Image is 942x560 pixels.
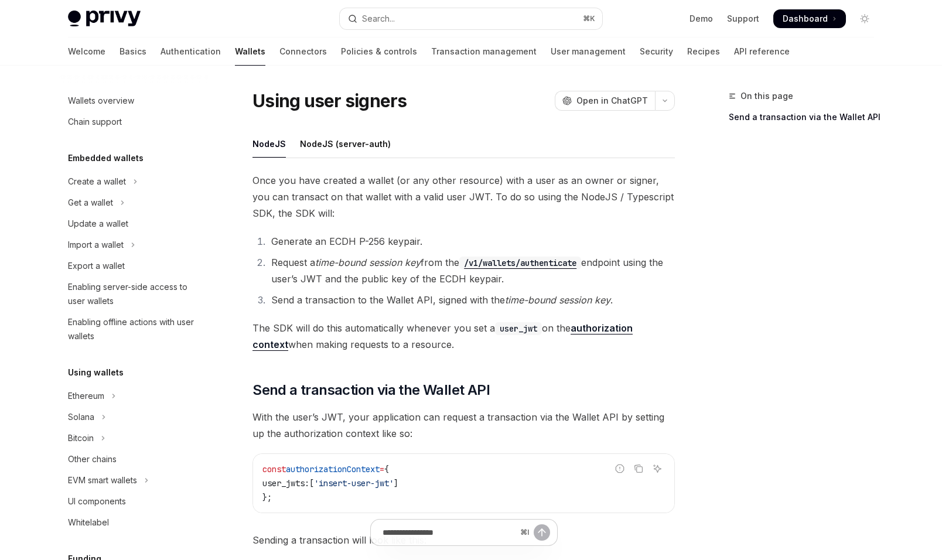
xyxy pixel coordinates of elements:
span: const [262,464,286,474]
div: EVM smart wallets [68,473,137,487]
h5: Embedded wallets [68,151,144,165]
div: Get a wallet [68,196,113,210]
a: Security [640,37,673,66]
button: Ask AI [650,461,665,476]
a: User management [551,37,626,66]
button: Copy the contents from the code block [631,461,646,476]
input: Ask a question... [383,520,516,545]
div: Enabling server-side access to user wallets [68,280,202,308]
a: Authentication [161,37,221,66]
code: /v1/wallets/authenticate [459,257,581,269]
button: Send message [534,524,550,541]
span: ⌘ K [583,14,595,23]
a: Whitelabel [59,512,209,533]
span: { [384,464,389,474]
a: API reference [734,37,790,66]
span: authorizationContext [286,464,380,474]
span: Send a transaction via the Wallet API [252,381,490,399]
span: 'insert-user-jwt' [314,478,394,489]
a: Support [727,13,759,25]
a: Basics [120,37,146,66]
button: Toggle Get a wallet section [59,192,209,213]
a: Enabling offline actions with user wallets [59,312,209,347]
button: Toggle Import a wallet section [59,234,209,255]
span: Open in ChatGPT [576,95,648,107]
button: Report incorrect code [612,461,627,476]
span: Dashboard [783,13,828,25]
div: NodeJS [252,130,286,158]
button: Toggle Ethereum section [59,385,209,407]
span: With the user’s JWT, your application can request a transaction via the Wallet API by setting up ... [252,409,675,442]
div: Create a wallet [68,175,126,189]
button: Toggle Create a wallet section [59,171,209,192]
div: Export a wallet [68,259,125,273]
span: = [380,464,384,474]
a: Demo [690,13,713,25]
div: Chain support [68,115,122,129]
em: time-bound session key [505,294,610,306]
a: UI components [59,491,209,512]
button: Open in ChatGPT [555,91,655,111]
div: UI components [68,494,126,508]
div: Enabling offline actions with user wallets [68,315,202,343]
a: Send a transaction via the Wallet API [729,108,883,127]
li: Send a transaction to the Wallet API, signed with the . [268,292,675,308]
a: Transaction management [431,37,537,66]
button: Toggle dark mode [855,9,874,28]
em: time-bound session key [315,257,421,268]
li: Request a from the endpoint using the user’s JWT and the public key of the ECDH keypair. [268,254,675,287]
h1: Using user signers [252,90,407,111]
a: Chain support [59,111,209,132]
a: Welcome [68,37,105,66]
a: Other chains [59,449,209,470]
div: Import a wallet [68,238,124,252]
li: Generate an ECDH P-256 keypair. [268,233,675,250]
div: Search... [362,12,395,26]
a: Enabling server-side access to user wallets [59,276,209,312]
button: Toggle EVM smart wallets section [59,470,209,491]
div: Wallets overview [68,94,134,108]
a: Recipes [687,37,720,66]
div: Other chains [68,452,117,466]
span: The SDK will do this automatically whenever you set a on the when making requests to a resource. [252,320,675,353]
span: [ [309,478,314,489]
img: light logo [68,11,141,27]
button: Open search [340,8,602,29]
span: ] [394,478,398,489]
a: Wallets [235,37,265,66]
a: Connectors [279,37,327,66]
span: On this page [740,89,793,103]
div: Whitelabel [68,515,109,530]
div: Update a wallet [68,217,128,231]
div: Bitcoin [68,431,94,445]
a: Dashboard [773,9,846,28]
a: Wallets overview [59,90,209,111]
a: Export a wallet [59,255,209,276]
div: Ethereum [68,389,104,403]
span: Once you have created a wallet (or any other resource) with a user as an owner or signer, you can... [252,172,675,221]
code: user_jwt [495,322,542,335]
a: /v1/wallets/authenticate [459,257,581,268]
button: Toggle Bitcoin section [59,428,209,449]
div: Solana [68,410,94,424]
a: Policies & controls [341,37,417,66]
h5: Using wallets [68,366,124,380]
button: Toggle Solana section [59,407,209,428]
a: Update a wallet [59,213,209,234]
div: NodeJS (server-auth) [300,130,391,158]
span: }; [262,492,272,503]
span: user_jwts: [262,478,309,489]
